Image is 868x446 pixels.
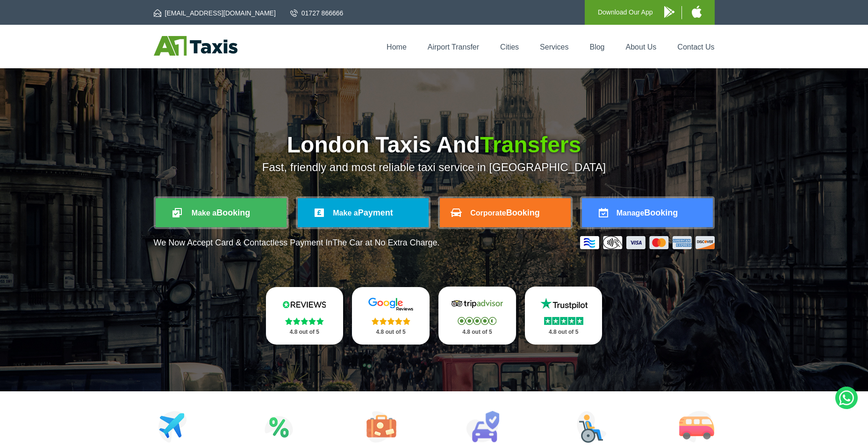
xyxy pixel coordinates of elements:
span: Manage [617,209,645,217]
span: Make a [192,209,216,217]
img: Airport Transfers [158,411,187,443]
a: Make aPayment [298,198,429,227]
p: We Now Accept Card & Contactless Payment In [154,238,440,248]
a: Tripadvisor Stars 4.8 out of 5 [438,287,516,345]
img: Credit And Debit Cards [580,236,715,249]
img: Trustpilot [536,297,592,311]
img: Google [363,297,419,311]
a: Reviews.io Stars 4.8 out of 5 [266,287,344,345]
a: Blog [589,43,604,51]
img: Car Rental [466,411,499,443]
img: Attractions [265,411,293,443]
h1: London Taxis And [154,134,715,156]
img: Tripadvisor [449,297,505,311]
a: Services [540,43,568,51]
a: 01727 866666 [290,8,344,18]
a: Make aBooking [156,198,287,227]
a: Home [387,43,407,51]
span: Transfers [480,132,581,157]
p: 4.8 out of 5 [449,326,506,338]
a: Airport Transfer [428,43,479,51]
a: Cities [500,43,519,51]
p: Fast, friendly and most reliable taxi service in [GEOGRAPHIC_DATA] [154,161,715,174]
a: About Us [626,43,657,51]
img: Stars [372,317,410,325]
a: ManageBooking [582,198,713,227]
img: A1 Taxis iPhone App [692,6,702,18]
img: Stars [458,317,496,325]
img: Tours [366,411,396,443]
img: Stars [544,317,583,325]
a: Google Stars 4.8 out of 5 [352,287,430,345]
a: [EMAIL_ADDRESS][DOMAIN_NAME] [154,8,276,18]
p: 4.8 out of 5 [276,326,333,338]
img: Stars [285,317,324,325]
span: The Car at No Extra Charge. [332,238,439,247]
p: 4.8 out of 5 [362,326,419,338]
a: Trustpilot Stars 4.8 out of 5 [525,287,603,345]
a: CorporateBooking [440,198,571,227]
p: 4.8 out of 5 [535,326,592,338]
img: Wheelchair [577,411,607,443]
img: Minibus [679,411,714,443]
img: Reviews.io [276,297,332,311]
img: A1 Taxis St Albans LTD [154,36,237,56]
span: Corporate [470,209,506,217]
span: Make a [333,209,358,217]
a: Contact Us [677,43,714,51]
img: A1 Taxis Android App [664,6,674,18]
p: Download Our App [598,7,653,18]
